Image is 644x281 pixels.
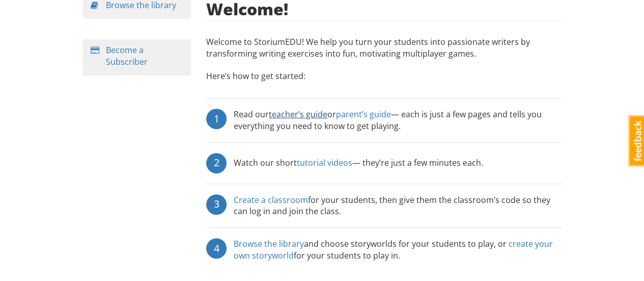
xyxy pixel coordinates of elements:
div: and choose storyworlds for your students to play, or for your students to play in. [234,238,562,262]
a: Create a classroom [234,194,308,206]
a: tutorial videos [297,157,352,168]
a: create your own storyworld [234,238,553,261]
a: parent’s guide [336,109,391,120]
div: 3 [206,194,227,215]
a: teacher’s guide [269,109,327,120]
div: Watch our short — they’re just a few minutes each. [234,153,483,173]
a: Become a Subscriber [106,44,148,67]
div: 1 [206,109,227,129]
div: for your students, then give them the classroom’s code so they can log in and join the class. [234,194,562,218]
div: Read our or — each is just a few pages and tells you everything you need to know to get playing. [234,109,562,132]
div: 4 [206,238,227,259]
a: Browse the library [234,238,304,249]
p: Welcome to StoriumEDU! We help you turn your students into passionate writers by transforming wri... [206,36,562,65]
div: 2 [206,153,227,173]
p: Here’s how to get started: [206,70,562,92]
